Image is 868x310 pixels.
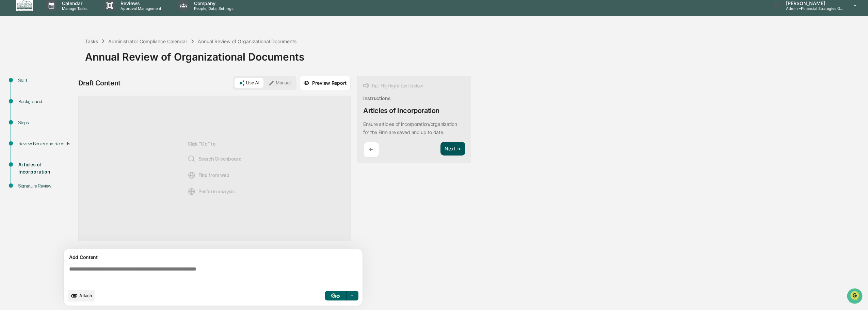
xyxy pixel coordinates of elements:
[188,187,196,196] img: Analysis
[363,82,423,90] div: Tip: Highlight text below
[56,86,84,93] span: Attestations
[18,98,74,105] div: Background
[14,99,43,105] span: Data Lookup
[363,121,457,135] p: Ensure articles of incorporation/organization for the Firm are saved and up to date.
[18,140,74,147] div: Review Books and Records
[4,96,46,108] a: 🔎Data Lookup
[115,0,165,6] p: Reviews
[49,86,55,92] div: 🗄️
[363,95,391,101] div: Instructions
[299,76,351,90] button: Preview Report
[325,291,347,300] button: Go
[189,0,237,6] p: Company
[846,288,865,306] iframe: Open customer support
[14,86,44,93] span: Preclearance
[68,115,82,120] span: Pylon
[235,78,263,88] button: Use AI
[57,0,91,6] p: Calendar
[7,99,12,105] div: 🔎
[4,83,47,95] a: 🖐️Preclearance
[188,155,196,163] img: Search
[781,0,844,6] p: [PERSON_NAME]
[116,54,124,62] button: Start new chat
[115,6,165,11] p: Approval Management
[188,171,229,179] span: Find from web
[47,83,87,95] a: 🗄️Attestations
[23,52,112,59] div: Start new chat
[363,107,439,115] div: Articles of Incorporation
[48,115,82,120] a: Powered byPylon
[18,77,74,84] div: Start
[781,6,844,11] p: Admin • Financial Strategies Group (FSG)
[198,38,296,44] div: Annual Review of Organizational Documents
[85,45,865,63] div: Annual Review of Organizational Documents
[188,187,235,196] span: Perform analysis
[7,52,19,64] img: 1746055101610-c473b297-6a78-478c-a979-82029cc54cd1
[68,290,95,301] button: upload document
[18,161,74,176] div: Articles of Incorporation
[188,107,242,230] div: Click "Go" to
[79,293,92,298] span: Attach
[108,38,187,44] div: Administrator Compliance Calendar
[189,6,237,11] p: People, Data, Settings
[68,253,358,261] div: Add Content
[85,38,98,44] div: Tasks
[23,59,86,64] div: We're available if you need us!
[331,293,339,298] img: Go
[57,6,91,11] p: Manage Tasks
[188,155,242,163] span: Search Greenboard
[78,79,120,87] div: Draft Content
[18,119,74,126] div: Steps
[440,142,465,156] button: Next ➔
[7,86,12,92] div: 🖐️
[369,146,373,153] p: ←
[188,171,196,179] img: Web
[264,78,295,88] button: Manual
[18,182,74,190] div: Signature Review
[7,14,124,25] p: How can we help?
